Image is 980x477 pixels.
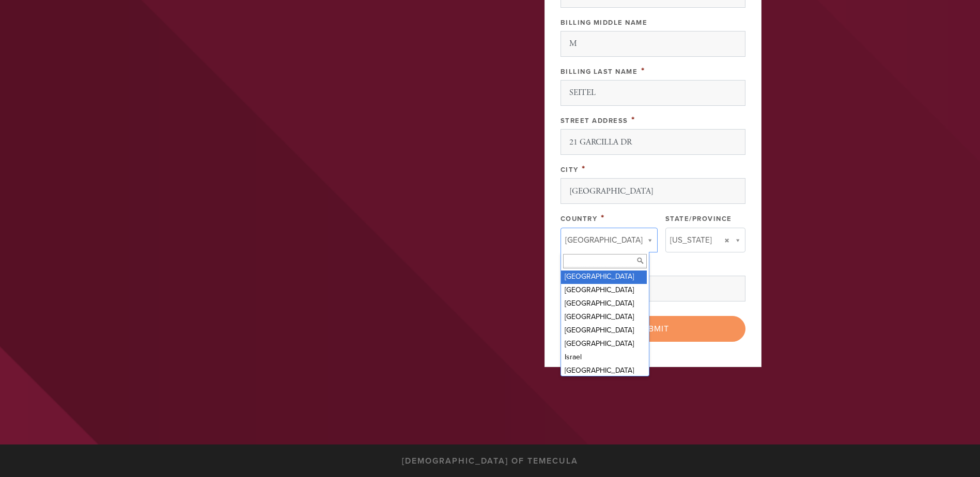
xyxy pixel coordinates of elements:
[561,297,647,311] div: [GEOGRAPHIC_DATA]
[561,324,647,338] div: [GEOGRAPHIC_DATA]
[561,284,647,297] div: [GEOGRAPHIC_DATA]
[561,351,647,364] div: Israel
[561,271,647,284] div: [GEOGRAPHIC_DATA]
[561,364,647,378] div: [GEOGRAPHIC_DATA]
[561,311,647,324] div: [GEOGRAPHIC_DATA]
[561,338,647,351] div: [GEOGRAPHIC_DATA]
